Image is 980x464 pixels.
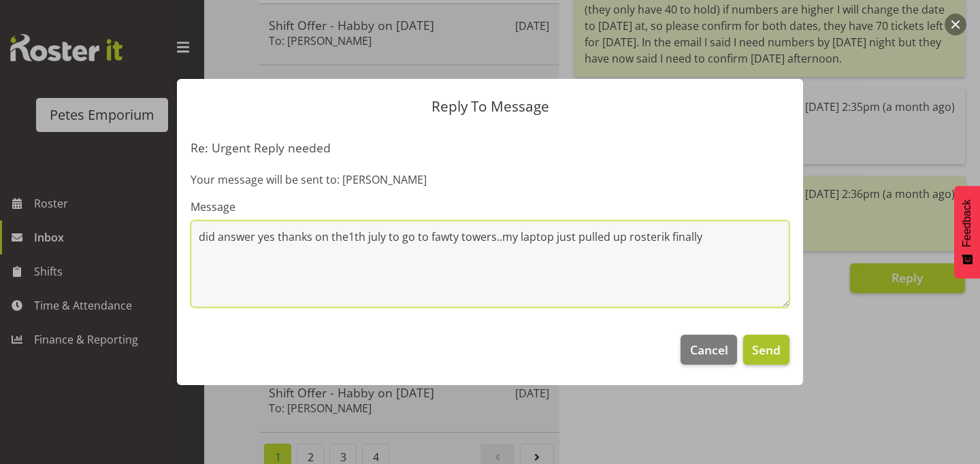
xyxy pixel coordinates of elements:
[743,335,789,365] button: Send
[954,186,980,278] button: Feedback - Show survey
[191,199,789,215] label: Message
[191,99,789,114] p: Reply To Message
[690,341,728,359] span: Cancel
[961,199,973,247] span: Feedback
[191,140,789,155] h5: Re: Urgent Reply needed
[752,341,781,359] span: Send
[191,171,789,188] p: Your message will be sent to: [PERSON_NAME]
[681,335,736,365] button: Cancel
